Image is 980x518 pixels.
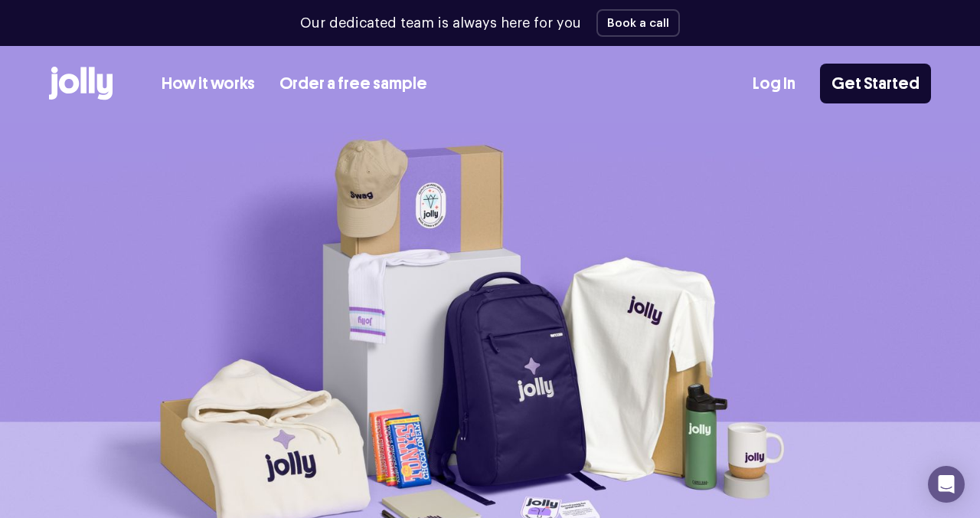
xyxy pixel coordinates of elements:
a: Log In [753,71,795,97]
button: Book a call [596,9,680,37]
p: Our dedicated team is always here for you [300,13,581,34]
a: Get Started [820,64,931,103]
a: Order a free sample [279,71,427,97]
div: Open Intercom Messenger [928,466,965,503]
a: How it works [162,71,255,97]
